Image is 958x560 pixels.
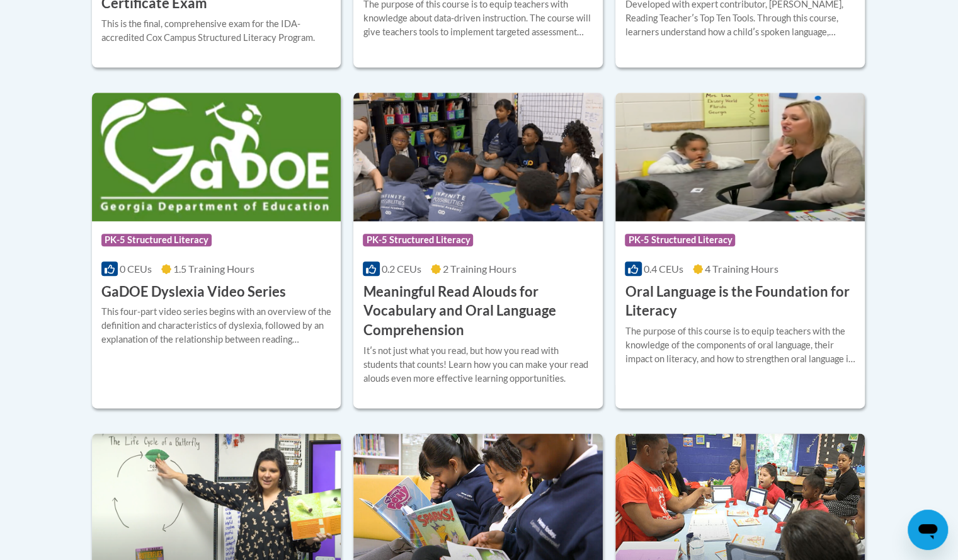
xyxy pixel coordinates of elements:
[443,263,516,275] span: 2 Training Hours
[705,263,778,275] span: 4 Training Hours
[363,344,593,386] div: Itʹs not just what you read, but how you read with students that counts! Learn how you can make y...
[101,234,212,246] span: PK-5 Structured Literacy
[625,234,735,246] span: PK-5 Structured Literacy
[908,510,948,550] iframe: Button to launch messaging window
[92,93,341,221] img: Course Logo
[615,93,865,408] a: Course LogoPK-5 Structured Literacy0.4 CEUs4 Training Hours Oral Language is the Foundation for L...
[120,263,152,275] span: 0 CEUs
[353,93,603,408] a: Course LogoPK-5 Structured Literacy0.2 CEUs2 Training Hours Meaningful Read Alouds for Vocabulary...
[382,263,421,275] span: 0.2 CEUs
[615,93,865,221] img: Course Logo
[101,17,332,45] div: This is the final, comprehensive exam for the IDA-accredited Cox Campus Structured Literacy Program.
[625,282,855,321] h3: Oral Language is the Foundation for Literacy
[173,263,254,275] span: 1.5 Training Hours
[363,234,473,246] span: PK-5 Structured Literacy
[92,93,341,408] a: Course LogoPK-5 Structured Literacy0 CEUs1.5 Training Hours GaDOE Dyslexia Video SeriesThis four-...
[363,282,593,340] h3: Meaningful Read Alouds for Vocabulary and Oral Language Comprehension
[101,282,286,302] h3: GaDOE Dyslexia Video Series
[644,263,683,275] span: 0.4 CEUs
[101,305,332,346] div: This four-part video series begins with an overview of the definition and characteristics of dysl...
[625,324,855,366] div: The purpose of this course is to equip teachers with the knowledge of the components of oral lang...
[353,93,603,221] img: Course Logo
